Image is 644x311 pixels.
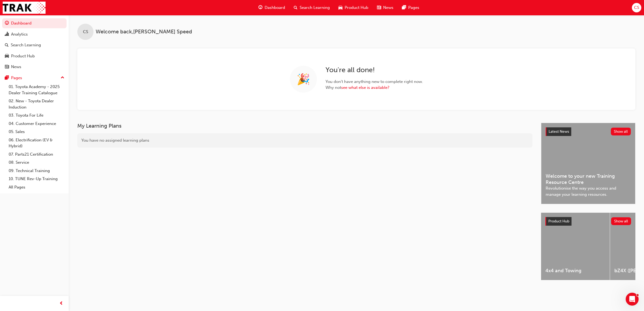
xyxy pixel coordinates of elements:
button: DashboardAnalyticsSearch LearningProduct HubNews [2,17,67,73]
a: guage-iconDashboard [254,2,289,13]
a: 4x4 and Towing [541,213,610,280]
a: news-iconNews [373,2,398,13]
span: 🎉 [297,76,310,82]
span: Product Hub [345,5,368,11]
a: 10. TUNE Rev-Up Training [6,175,67,183]
span: Why not [326,85,423,91]
button: Pages [2,73,67,83]
a: search-iconSearch Learning [289,2,334,13]
a: see what else is available? [341,85,389,90]
span: Search Learning [300,5,330,11]
div: Pages [11,75,22,81]
span: up-icon [61,74,64,81]
span: CS [83,29,88,35]
span: prev-icon [59,300,63,307]
button: Show all [611,217,631,225]
a: Product Hub [2,51,67,61]
span: Dashboard [265,5,285,11]
a: 07. Parts21 Certification [6,150,67,159]
a: Search Learning [2,40,67,50]
span: car-icon [5,54,9,59]
span: Pages [408,5,419,11]
button: CS [632,3,641,12]
a: 05. Sales [6,128,67,136]
h2: You ' re all done! [326,66,423,74]
a: Product HubShow all [545,217,631,226]
a: Latest NewsShow allWelcome to your new Training Resource CentreRevolutionise the way you access a... [541,123,635,204]
a: 02. New - Toyota Dealer Induction [6,97,67,111]
a: 09. Technical Training [6,167,67,175]
span: News [383,5,393,11]
span: pages-icon [5,76,9,81]
a: 08. Service [6,158,67,167]
span: Welcome back , [PERSON_NAME] Speed [96,29,192,35]
a: 01. Toyota Academy - 2025 Dealer Training Catalogue [6,83,67,97]
span: search-icon [5,43,9,48]
h3: My Learning Plans [77,123,532,129]
a: car-iconProduct Hub [334,2,373,13]
span: guage-icon [258,4,262,11]
span: news-icon [377,4,381,11]
div: Search Learning [11,42,41,48]
span: Welcome to your new Training Resource Centre [546,173,631,185]
span: Product Hub [548,219,569,223]
span: news-icon [5,65,9,69]
span: guage-icon [5,21,9,26]
img: Trak [3,2,46,14]
a: Dashboard [2,18,67,28]
span: You don ' t have anything new to complete right now. [326,79,423,85]
a: Analytics [2,29,67,39]
a: 03. Toyota For Life [6,111,67,120]
div: Product Hub [11,53,35,59]
a: 04. Customer Experience [6,120,67,128]
span: Latest News [549,129,569,134]
span: car-icon [338,4,342,11]
span: search-icon [294,4,297,11]
span: chart-icon [5,32,9,37]
span: CS [634,5,639,11]
a: pages-iconPages [398,2,424,13]
span: Revolutionise the way you access and manage your learning resources. [546,185,631,197]
a: Latest NewsShow all [546,127,631,136]
a: News [2,62,67,72]
iframe: Intercom live chat [626,293,639,306]
div: News [11,64,21,70]
button: Show all [611,128,631,135]
a: 06. Electrification (EV & Hybrid) [6,136,67,150]
span: 4x4 and Towing [545,268,605,274]
a: All Pages [6,183,67,191]
span: pages-icon [402,4,406,11]
div: Analytics [11,31,28,37]
div: You have no assigned learning plans [77,133,532,148]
